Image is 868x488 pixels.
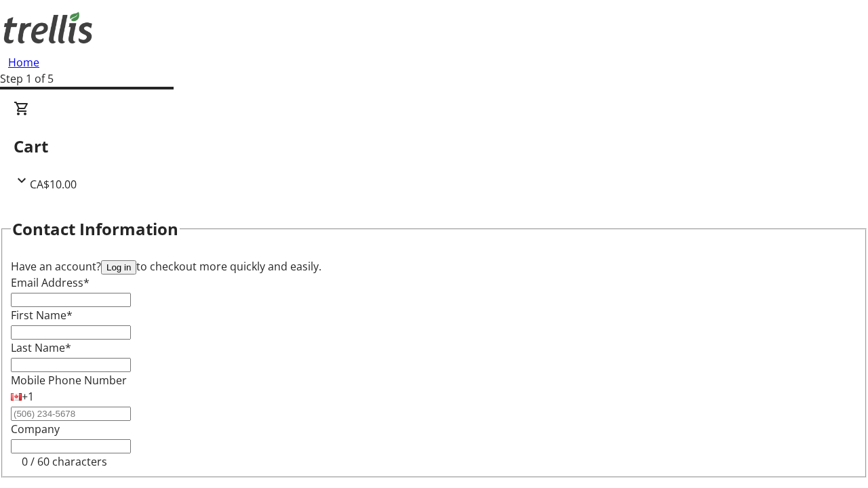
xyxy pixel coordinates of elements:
label: Company [11,422,60,436]
label: Mobile Phone Number [11,373,127,388]
span: CA$10.00 [30,177,77,192]
h2: Cart [14,134,854,159]
label: First Name* [11,308,73,323]
tr-character-limit: 0 / 60 characters [22,454,107,469]
div: Have an account? to checkout more quickly and easily. [11,258,857,274]
input: (506) 234-5678 [11,407,131,421]
h2: Contact Information [12,217,178,241]
label: Last Name* [11,340,71,355]
label: Email Address* [11,275,90,290]
button: Log in [101,260,136,274]
div: CartCA$10.00 [14,100,854,192]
